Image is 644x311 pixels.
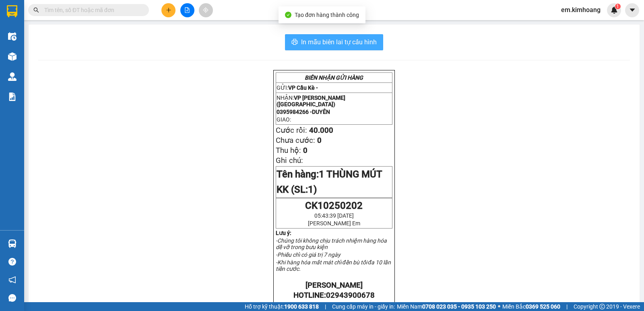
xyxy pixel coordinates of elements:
span: search [33,7,39,13]
img: warehouse-icon [8,32,17,41]
img: warehouse-icon [8,52,17,61]
span: Miền Nam [397,302,496,311]
img: logo-vxr [7,5,17,17]
span: 05:43:39 [DATE] [314,212,354,219]
button: printerIn mẫu biên lai tự cấu hình [285,34,383,50]
input: Tìm tên, số ĐT hoặc mã đơn [44,6,139,14]
span: Cung cấp máy in - giấy in: [332,302,395,311]
strong: [PERSON_NAME] [305,281,363,290]
span: em.kimhoang [555,5,607,15]
span: Hỗ trợ kỹ thuật: [245,302,319,311]
span: printer [291,39,298,46]
span: 02943900678 [326,291,375,300]
button: aim [199,3,213,17]
span: CK10250202 [305,200,363,211]
button: file-add [180,3,194,17]
em: -Chúng tôi không chịu trách nhiệm hàng hóa dễ vỡ trong bưu kiện [276,237,387,250]
img: icon-new-feature [611,6,618,14]
p: NHẬN: [277,95,392,107]
span: | [325,302,326,311]
button: caret-down [625,3,639,17]
span: Tên hàng: [277,169,382,195]
img: solution-icon [8,93,17,101]
em: -Phiếu chỉ có giá trị 7 ngày [276,251,341,258]
strong: 0369 525 060 [526,303,560,310]
span: 40.000 [309,126,333,135]
span: 0 [317,136,322,145]
strong: 1900 633 818 [284,303,319,310]
span: Miền Bắc [502,302,560,311]
strong: 0708 023 035 - 0935 103 250 [422,303,496,310]
span: check-circle [285,12,291,18]
span: 0395984266 - [277,109,330,115]
span: file-add [184,7,190,13]
span: plus [166,7,171,13]
span: ⚪️ [498,305,500,308]
span: GIAO: [277,116,291,123]
span: 0 [303,146,308,155]
sup: 1 [615,4,621,9]
span: Tạo đơn hàng thành công [295,12,359,18]
span: 1 THÙNG MÚT KK (SL: [277,169,382,195]
em: -Khi hàng hóa mất mát chỉ đền bù tối đa 10 lần tiền cước. [276,259,391,272]
strong: HOTLINE: [293,291,375,300]
button: plus [161,3,175,17]
span: question-circle [8,258,16,266]
span: VP [PERSON_NAME] ([GEOGRAPHIC_DATA]) [277,95,345,107]
img: warehouse-icon [8,239,17,248]
span: Chưa cước: [276,136,315,145]
span: copyright [599,304,605,309]
span: | [566,302,568,311]
span: aim [203,7,208,13]
strong: Lưu ý: [276,230,291,236]
span: Thu hộ: [276,146,301,155]
span: 1) [308,184,317,195]
span: caret-down [629,6,636,14]
p: GỬI: [277,84,392,91]
span: Cước rồi: [276,126,307,135]
span: VP Cầu Kè - [288,84,318,91]
span: In mẫu biên lai tự cấu hình [301,37,377,47]
span: DUYÊN [312,109,330,115]
span: message [8,294,16,302]
span: Ghi chú: [276,156,303,165]
span: notification [8,276,16,284]
span: [PERSON_NAME] Em [308,220,360,227]
img: warehouse-icon [8,72,17,81]
strong: BIÊN NHẬN GỬI HÀNG [305,74,363,81]
span: 1 [616,4,619,9]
